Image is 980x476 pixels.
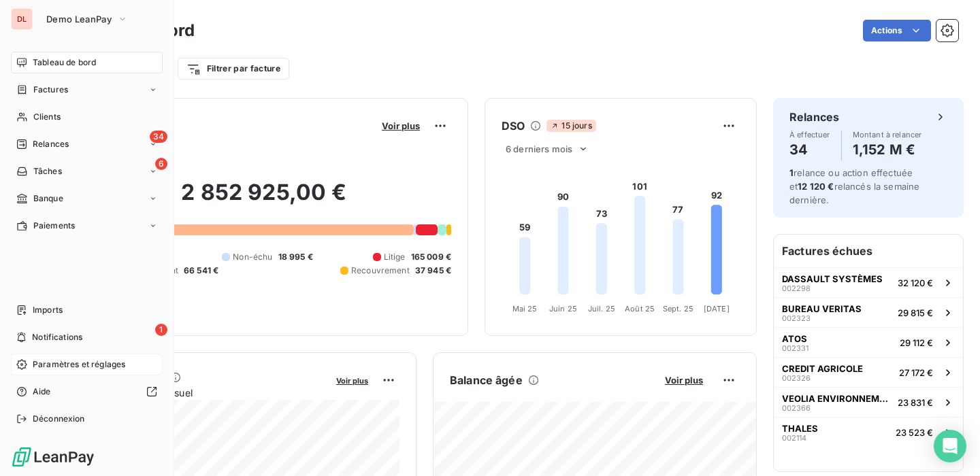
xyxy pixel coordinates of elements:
[378,120,424,132] button: Voir plus
[782,434,806,442] span: 002114
[900,337,933,348] span: 29 112 €
[774,297,963,327] button: BUREAU VERITAS00232329 815 €
[33,165,62,177] span: Tâches
[415,265,451,277] span: 37 945 €
[789,109,839,125] h6: Relances
[782,363,863,374] span: CREDIT AGRICOLE
[789,131,830,139] span: À effectuer
[33,111,61,123] span: Clients
[33,138,69,150] span: Relances
[782,333,807,344] span: ATOS
[853,139,922,160] h4: 1,152 M €
[898,307,933,318] span: 29 815 €
[782,344,808,352] span: 002331
[11,8,33,30] div: DL
[782,303,862,314] span: BUREAU VERITAS
[502,118,525,134] h6: DSO
[178,58,289,80] button: Filtrer par facture
[934,430,966,462] div: Open Intercom Messenger
[506,143,572,154] span: 6 derniers mois
[184,265,218,277] span: 66 541 €
[11,381,163,403] a: Aide
[384,251,406,263] span: Litige
[546,120,595,132] span: 15 jours
[625,304,655,313] tspan: Août 25
[774,327,963,357] button: ATOS00233129 112 €
[411,251,451,263] span: 165 009 €
[351,265,410,277] span: Recouvrement
[704,304,730,313] tspan: [DATE]
[332,374,372,386] button: Voir plus
[33,84,68,96] span: Factures
[77,179,451,220] h2: 2 852 925,00 €
[898,397,933,408] span: 23 831 €
[450,372,523,388] h6: Balance âgée
[798,181,834,192] span: 12 120 €
[382,120,420,131] span: Voir plus
[782,314,811,322] span: 002323
[774,235,963,267] h6: Factures échues
[512,304,538,313] tspan: Mai 25
[278,251,313,263] span: 18 995 €
[789,139,830,160] h4: 34
[33,304,63,316] span: Imports
[863,20,931,41] button: Actions
[77,386,327,400] span: Chiffre d'affaires mensuel
[782,423,818,434] span: THALES
[661,374,707,386] button: Voir plus
[774,387,963,417] button: VEOLIA ENVIRONNEMENT00236623 831 €
[150,131,167,143] span: 34
[782,273,883,284] span: DASSAULT SYSTÈMES
[665,375,703,386] span: Voir plus
[782,404,811,412] span: 002366
[11,446,95,468] img: Logo LeanPay
[33,358,125,371] span: Paramètres et réglages
[663,304,693,313] tspan: Sept. 25
[549,304,577,313] tspan: Juin 25
[782,284,811,292] span: 002298
[774,357,963,387] button: CREDIT AGRICOLE00232627 172 €
[46,14,112,24] span: Demo LeanPay
[33,192,63,205] span: Banque
[789,167,794,178] span: 1
[33,56,96,69] span: Tableau de bord
[233,251,272,263] span: Non-échu
[33,413,85,425] span: Déconnexion
[898,277,933,288] span: 32 120 €
[32,331,82,343] span: Notifications
[782,374,811,382] span: 002326
[782,393,892,404] span: VEOLIA ENVIRONNEMENT
[896,427,933,438] span: 23 523 €
[774,417,963,447] button: THALES00211423 523 €
[155,158,167,170] span: 6
[155,324,167,336] span: 1
[853,131,922,139] span: Montant à relancer
[588,304,615,313] tspan: Juil. 25
[33,220,75,232] span: Paiements
[789,167,919,205] span: relance ou action effectuée et relancés la semaine dernière.
[336,376,368,386] span: Voir plus
[774,267,963,297] button: DASSAULT SYSTÈMES00229832 120 €
[899,367,933,378] span: 27 172 €
[33,386,51,398] span: Aide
